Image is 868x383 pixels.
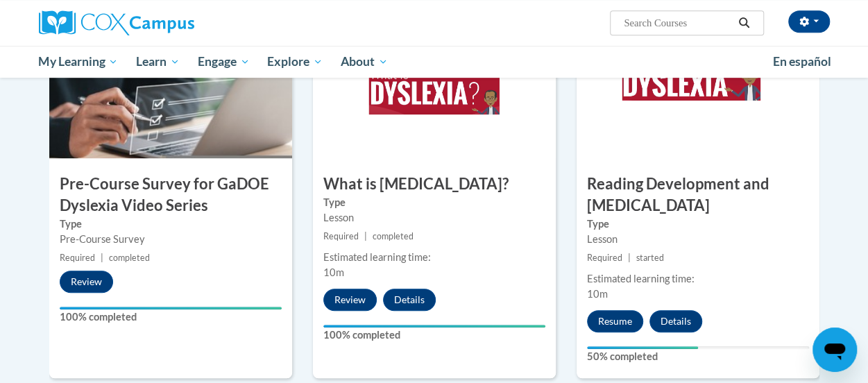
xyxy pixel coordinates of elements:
[30,46,128,78] a: My Learning
[788,10,830,33] button: Account Settings
[649,310,702,332] button: Details
[587,253,622,263] span: Required
[39,10,289,35] a: Cox Campus
[49,19,292,158] img: Course Image
[60,307,282,309] div: Your progress
[60,216,282,232] label: Type
[38,53,118,70] span: My Learning
[587,271,809,287] div: Estimated learning time:
[323,266,344,278] span: 10m
[60,309,282,325] label: 100% completed
[587,232,809,247] div: Lesson
[258,46,332,78] a: Explore
[383,289,436,311] button: Details
[812,327,857,372] iframe: Button to launch messaging window
[39,10,194,35] img: Cox Campus
[764,47,840,76] a: En español
[373,231,414,241] span: completed
[109,253,150,263] span: completed
[622,15,733,31] input: Search Courses
[127,46,189,78] a: Learn
[189,46,259,78] a: Engage
[733,15,754,31] button: Search
[323,250,545,265] div: Estimated learning time:
[577,173,819,216] h3: Reading Development and [MEDICAL_DATA]
[198,53,250,70] span: Engage
[587,216,809,232] label: Type
[773,54,831,69] span: En español
[60,232,282,247] div: Pre-Course Survey
[628,253,631,263] span: |
[341,53,388,70] span: About
[28,46,840,78] div: Main menu
[323,195,545,210] label: Type
[323,327,545,343] label: 100% completed
[323,210,545,225] div: Lesson
[101,253,103,263] span: |
[587,346,698,349] div: Your progress
[587,288,608,300] span: 10m
[60,253,95,263] span: Required
[636,253,664,263] span: started
[332,46,397,78] a: About
[136,53,180,70] span: Learn
[577,19,819,158] img: Course Image
[313,19,556,158] img: Course Image
[587,349,809,364] label: 50% completed
[267,53,323,70] span: Explore
[323,325,545,327] div: Your progress
[587,310,643,332] button: Resume
[49,173,292,216] h3: Pre-Course Survey for GaDOE Dyslexia Video Series
[60,271,113,293] button: Review
[323,289,377,311] button: Review
[313,173,556,195] h3: What is [MEDICAL_DATA]?
[323,231,359,241] span: Required
[364,231,367,241] span: |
